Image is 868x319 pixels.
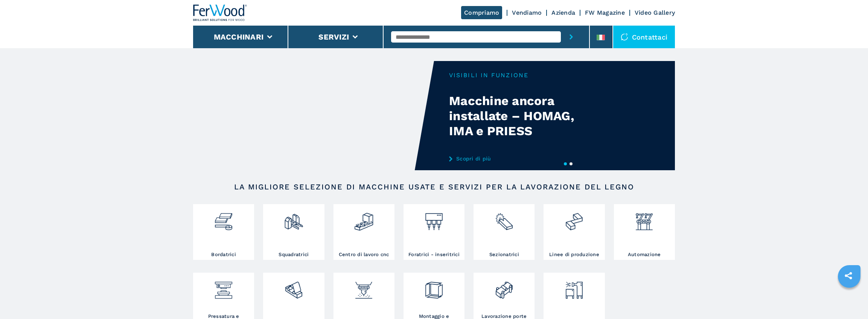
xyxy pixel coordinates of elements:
[564,162,567,165] button: 1
[494,275,514,300] img: lavorazione_porte_finestre_2.png
[193,5,247,21] img: Ferwood
[561,26,582,48] button: submit-button
[404,204,464,260] a: Foratrici - inseritrici
[839,266,858,285] a: sharethis
[424,275,444,300] img: montaggio_imballaggio_2.png
[284,206,304,232] img: squadratrici_2.png
[613,26,675,48] div: Contattaci
[621,33,628,41] img: Contattaci
[214,32,264,41] button: Macchinari
[836,285,862,313] iframe: Chat
[634,206,654,232] img: automazione.png
[263,204,324,260] a: Squadratrici
[544,204,605,260] a: Linee di produzione
[424,206,444,232] img: foratrici_inseritrici_2.png
[628,251,661,258] h3: Automazione
[217,182,651,191] h2: LA MIGLIORE SELEZIONE DI MACCHINE USATE E SERVIZI PER LA LAVORAZIONE DEL LEGNO
[354,275,374,300] img: verniciatura_1.png
[474,204,535,260] a: Sezionatrici
[211,251,236,258] h3: Bordatrici
[489,251,519,258] h3: Sezionatrici
[193,61,434,170] video: Your browser does not support the video tag.
[564,206,584,232] img: linee_di_produzione_2.png
[284,275,304,300] img: levigatrici_2.png
[614,204,675,260] a: Automazione
[318,32,349,41] button: Servizi
[570,162,573,165] button: 2
[564,275,584,300] img: aspirazione_1.png
[461,6,502,19] a: Compriamo
[512,9,542,16] a: Vendiamo
[449,156,597,162] a: Scopri di più
[494,206,514,232] img: sezionatrici_2.png
[193,204,254,260] a: Bordatrici
[551,9,575,16] a: Azienda
[279,251,309,258] h3: Squadratrici
[339,251,389,258] h3: Centro di lavoro cnc
[635,9,675,16] a: Video Gallery
[549,251,599,258] h3: Linee di produzione
[213,275,233,300] img: pressa-strettoia.png
[213,206,233,232] img: bordatrici_1.png
[354,206,374,232] img: centro_di_lavoro_cnc_2.png
[585,9,625,16] a: FW Magazine
[408,251,460,258] h3: Foratrici - inseritrici
[333,204,394,260] a: Centro di lavoro cnc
